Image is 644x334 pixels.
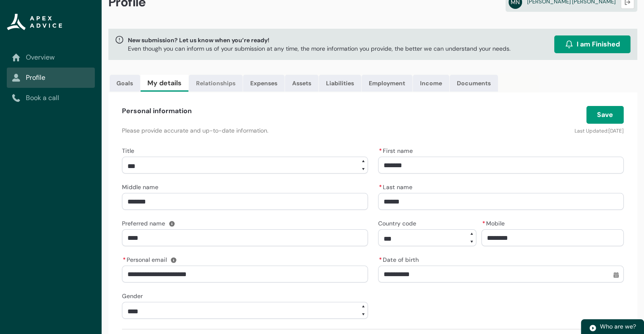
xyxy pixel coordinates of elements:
[12,52,90,62] a: Overview
[378,145,416,155] label: First name
[189,75,243,92] a: Relationships
[450,75,498,92] a: Documents
[608,128,624,134] lightning-formatted-date-time: [DATE]
[110,75,140,92] a: Goals
[378,181,416,191] label: Last name
[122,254,170,264] label: Personal email
[319,75,361,92] a: Liabilities
[378,254,422,264] label: Date of birth
[482,220,485,227] abbr: required
[481,217,508,228] label: Mobile
[12,73,90,83] a: Profile
[577,39,620,49] span: I am Finished
[575,128,608,134] lightning-formatted-text: Last Updated:
[122,217,169,228] label: Preferred name
[565,40,573,49] img: alarm.svg
[12,93,90,103] a: Book a call
[285,75,318,92] a: Assets
[7,14,62,30] img: Apex Advice Group
[589,324,597,332] img: play.svg
[122,106,192,116] h4: Personal information
[7,47,95,108] nav: Sub page
[243,75,285,92] a: Expenses
[141,75,188,92] a: My details
[379,256,382,263] abbr: required
[122,181,162,191] label: Middle name
[128,36,511,44] span: New submission? Let us know when you’re ready!
[122,292,143,300] span: Gender
[128,44,511,53] p: Even though you can inform us of your submission at any time, the more information you provide, t...
[413,75,449,92] a: Income
[554,35,630,53] button: I am Finished
[586,106,624,124] button: Save
[378,220,416,227] span: Country code
[362,75,412,92] a: Employment
[123,256,126,263] abbr: required
[122,126,453,135] p: Please provide accurate and up-to-date information.
[600,323,636,330] span: Who are we?
[122,147,134,155] span: Title
[379,183,382,191] abbr: required
[379,147,382,155] abbr: required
